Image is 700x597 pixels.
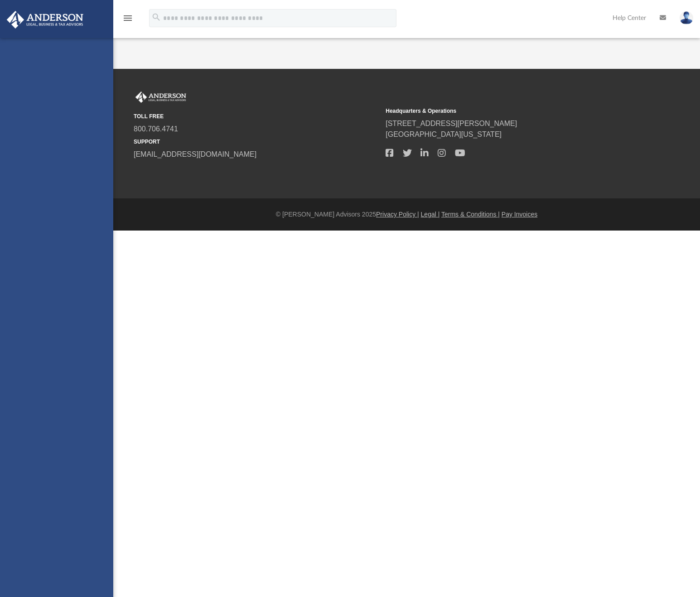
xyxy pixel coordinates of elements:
[441,211,500,218] a: Terms & Conditions |
[386,107,631,115] small: Headquarters & Operations
[421,211,440,218] a: Legal |
[134,150,256,158] a: [EMAIL_ADDRESS][DOMAIN_NAME]
[502,211,537,218] a: Pay Invoices
[134,112,379,120] small: TOLL FREE
[376,211,419,218] a: Privacy Policy |
[134,91,188,103] img: Anderson Advisors Platinum Portal
[680,11,693,24] img: User Pic
[122,13,133,24] i: menu
[122,17,133,24] a: menu
[4,11,86,29] img: Anderson Advisors Platinum Portal
[113,210,700,219] div: © [PERSON_NAME] Advisors 2025
[134,125,178,133] a: 800.706.4741
[386,120,517,127] a: [STREET_ADDRESS][PERSON_NAME]
[134,138,379,146] small: SUPPORT
[386,130,502,138] a: [GEOGRAPHIC_DATA][US_STATE]
[151,12,161,22] i: search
